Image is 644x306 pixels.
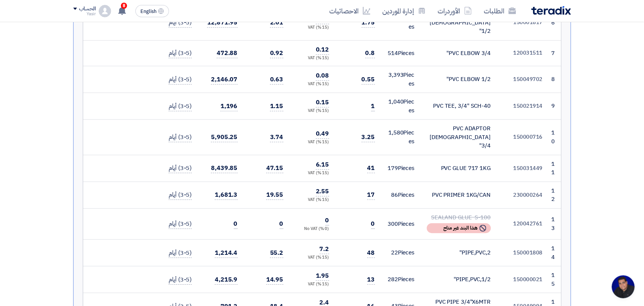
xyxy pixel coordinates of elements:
[362,18,375,28] span: 1.75
[427,275,491,284] div: PIPE,PVC,1/2"
[270,248,283,258] span: 55.2
[316,45,329,55] span: 0.12
[207,18,237,28] span: 12,871.95
[381,155,421,181] td: Pieces
[549,208,561,240] td: 13
[367,248,375,258] span: 48
[381,5,421,40] td: Pieces
[270,75,283,84] span: 0.63
[135,5,169,17] button: English
[427,124,491,150] div: PVC ADAPTOR [DEMOGRAPHIC_DATA] 3/4"
[169,164,192,173] span: (3-5) أيام
[270,18,283,28] span: 2.01
[549,181,561,208] td: 12
[365,49,375,58] span: 0.8
[266,164,283,173] span: 47.15
[296,197,329,203] div: (15 %) VAT
[296,55,329,62] div: (15 %) VAT
[367,164,375,173] span: 41
[316,187,329,196] span: 2.55
[266,190,283,200] span: 19.55
[381,266,421,293] td: Pieces
[427,213,491,222] div: SEALAND GLUE S-100
[169,133,192,142] span: (3-5) أيام
[497,208,549,240] td: 120042761
[497,181,549,208] td: 230000264
[211,75,237,84] span: 2,146.07
[427,75,491,84] div: PVC ELBOW 1/2"
[388,71,404,79] span: 3,393
[169,102,192,111] span: (3-5) أيام
[270,133,283,142] span: 3.74
[221,102,238,111] span: 1,196
[427,191,491,199] div: PVC PRIMER 1KG/CAN
[497,155,549,181] td: 150031449
[497,120,549,155] td: 150000716
[121,3,127,9] span: 8
[324,2,377,20] a: الاحصائيات
[531,6,571,15] img: Teradix logo
[381,181,421,208] td: Pieces
[169,49,192,58] span: (3-5) أيام
[296,108,329,114] div: (15 %) VAT
[549,40,561,66] td: 7
[377,2,432,20] a: إدارة الموردين
[388,49,398,57] span: 514
[391,248,398,257] span: 22
[280,219,283,229] span: 0
[371,102,375,111] span: 1
[99,5,111,17] img: profile_test.png
[316,98,329,107] span: 0.15
[320,244,329,254] span: 7.2
[497,40,549,66] td: 120031511
[296,81,329,87] div: (15 %) VAT
[140,9,156,14] span: English
[391,191,398,199] span: 86
[169,190,192,200] span: (3-5) أيام
[388,97,404,106] span: 1,040
[215,248,237,258] span: 1,214.4
[316,271,329,281] span: 1.95
[549,93,561,120] td: 9
[296,170,329,176] div: (15 %) VAT
[381,208,421,240] td: Pieces
[388,220,398,228] span: 300
[497,5,549,40] td: 150001817
[169,219,192,229] span: (3-5) أيام
[549,240,561,266] td: 14
[497,266,549,293] td: 150000021
[549,66,561,93] td: 8
[427,102,491,110] div: PVC TEE, 3/4" SCH-40
[371,219,375,229] span: 0
[381,66,421,93] td: Pieces
[549,5,561,40] td: 6
[388,128,404,137] span: 1,580
[169,75,192,84] span: (3-5) أيام
[169,275,192,285] span: (3-5) أيام
[427,10,491,36] div: PVC ADAPTOR [DEMOGRAPHIC_DATA] 1/2"
[478,2,522,20] a: الطلبات
[427,49,491,58] div: PVC ELBOW 3/4"
[270,102,283,111] span: 1.15
[270,49,283,58] span: 0.92
[296,226,329,232] div: (0 %) No VAT
[362,75,375,84] span: 0.55
[427,164,491,173] div: PVC GLUE 717 1KG
[497,66,549,93] td: 150049702
[169,248,192,258] span: (3-5) أيام
[316,71,329,81] span: 0.08
[211,164,237,173] span: 8,439.85
[381,120,421,155] td: Pieces
[388,164,398,172] span: 179
[549,266,561,293] td: 15
[381,40,421,66] td: Pieces
[381,93,421,120] td: Pieces
[497,240,549,266] td: 150001808
[217,49,237,58] span: 472.88
[296,139,329,146] div: (15 %) VAT
[427,248,491,257] div: PIPE,PVC,2"
[362,133,375,142] span: 3.25
[79,6,96,12] div: الحساب
[169,18,192,28] span: (3-5) أيام
[266,275,283,285] span: 14.95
